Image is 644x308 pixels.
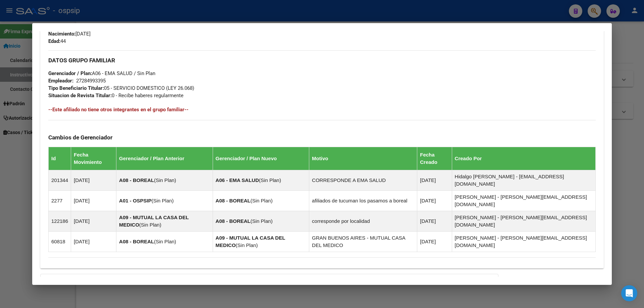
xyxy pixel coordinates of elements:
td: ( ) [213,211,309,232]
td: ( ) [116,170,213,191]
strong: Tipo Beneficiario Titular: [48,85,104,91]
span: Sin Plan [261,177,279,183]
th: Gerenciador / Plan Nuevo [213,147,309,170]
td: GRAN BUENOS AIRES - MUTUAL CASA DEL MEDICO [309,232,417,252]
th: Fecha Movimiento [71,147,116,170]
td: 2277 [49,191,71,211]
td: CORRESPONDE A EMA SALUD [309,170,417,191]
th: Creado Por [452,147,595,170]
span: A06 - EMA SALUD / Sin Plan [48,70,155,76]
span: 44 [48,38,66,44]
td: [DATE] [71,211,116,232]
strong: A08 - BOREAL [119,239,154,244]
td: ( ) [213,170,309,191]
strong: Nacimiento: [48,31,75,37]
th: Motivo [309,147,417,170]
th: Gerenciador / Plan Anterior [116,147,213,170]
td: ( ) [116,191,213,211]
span: 05 - SERVICIO DOMESTICO (LEY 26.068) [48,85,194,91]
td: [DATE] [417,170,452,191]
td: ( ) [213,232,309,252]
td: ( ) [213,191,309,211]
td: corresponde por localidad [309,211,417,232]
span: Sin Plan [252,198,271,203]
strong: A08 - BOREAL [119,177,154,183]
span: [DATE] [48,31,91,37]
td: afiliados de tucuman los pasamos a boreal [309,191,417,211]
strong: A01 - OSPSIP [119,198,152,203]
strong: A06 - EMA SALUD [216,177,259,183]
td: ( ) [116,211,213,232]
td: Hidalgo [PERSON_NAME] - [EMAIL_ADDRESS][DOMAIN_NAME] [452,170,595,191]
strong: Gerenciador / Plan: [48,70,92,76]
div: 27284993395 [76,77,106,84]
td: [DATE] [71,232,116,252]
div: Open Intercom Messenger [621,285,637,301]
td: ( ) [116,232,213,252]
span: Sin Plan [156,177,174,183]
h3: Cambios de Gerenciador [48,134,596,141]
td: 122186 [49,211,71,232]
td: [DATE] [71,170,116,191]
span: Sin Plan [141,222,160,228]
td: [PERSON_NAME] - [PERSON_NAME][EMAIL_ADDRESS][DOMAIN_NAME] [452,211,595,232]
h3: DATOS GRUPO FAMILIAR [48,57,596,64]
strong: Edad: [48,38,60,44]
td: [DATE] [417,211,452,232]
strong: A08 - BOREAL [216,218,251,224]
span: Sin Plan [153,198,172,203]
td: [DATE] [417,191,452,211]
td: [DATE] [417,232,452,252]
td: [PERSON_NAME] - [PERSON_NAME][EMAIL_ADDRESS][DOMAIN_NAME] [452,191,595,211]
h4: --Este afiliado no tiene otros integrantes en el grupo familiar-- [48,106,596,113]
strong: A08 - BOREAL [216,198,251,203]
span: Sin Plan [252,218,271,224]
strong: Empleador: [48,78,73,84]
strong: Situacion de Revista Titular: [48,93,112,99]
td: 201344 [49,170,71,191]
td: [DATE] [71,191,116,211]
span: Sin Plan [156,239,174,244]
td: [PERSON_NAME] - [PERSON_NAME][EMAIL_ADDRESS][DOMAIN_NAME] [452,232,595,252]
th: Id [49,147,71,170]
strong: A09 - MUTUAL LA CASA DEL MEDICO [216,235,285,248]
span: Sin Plan [237,242,256,248]
th: Fecha Creado [417,147,452,170]
td: 60818 [49,232,71,252]
strong: A09 - MUTUAL LA CASA DEL MEDICO [119,214,189,228]
span: 0 - Recibe haberes regularmente [48,93,183,99]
